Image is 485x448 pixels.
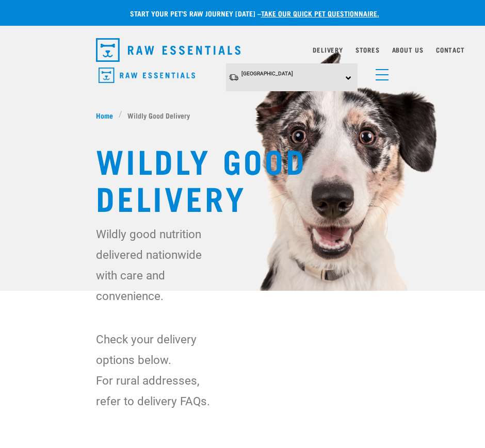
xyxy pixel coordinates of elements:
p: Check your delivery options below. For rural addresses, refer to delivery FAQs. [96,329,213,411]
a: Delivery [313,48,343,52]
a: Home [96,110,119,121]
a: Contact [436,48,465,52]
nav: dropdown navigation [88,34,397,66]
span: Home [96,110,113,121]
p: Wildly good nutrition delivered nationwide with care and convenience. [96,224,213,306]
span: [GEOGRAPHIC_DATA] [241,71,293,76]
img: Raw Essentials Logo [96,38,240,62]
a: take our quick pet questionnaire. [261,11,379,15]
h1: Wildly Good Delivery [96,141,389,215]
a: Stores [355,48,380,52]
a: menu [370,63,389,81]
img: van-moving.png [229,73,239,81]
img: Raw Essentials Logo [99,68,195,84]
a: About Us [392,48,424,52]
nav: breadcrumbs [96,110,389,121]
